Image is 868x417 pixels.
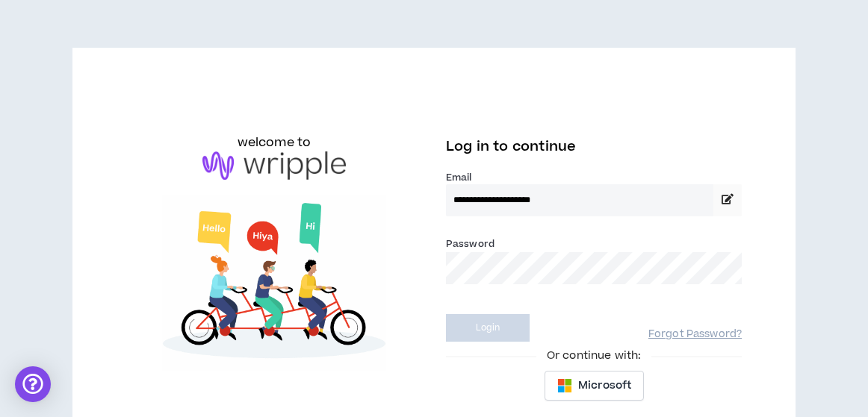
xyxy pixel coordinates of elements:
span: Microsoft [578,377,631,394]
span: Log in to continue [446,137,576,156]
h6: welcome to [238,134,311,151]
img: Welcome to Wripple [126,195,422,372]
a: Forgot Password? [648,327,742,342]
label: Email [446,171,742,184]
img: logo-brand.png [202,151,346,180]
button: Microsoft [545,371,644,401]
span: Or continue with: [536,348,651,364]
label: Password [446,237,495,251]
div: Open Intercom Messenger [15,366,51,402]
button: Login [446,314,530,342]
